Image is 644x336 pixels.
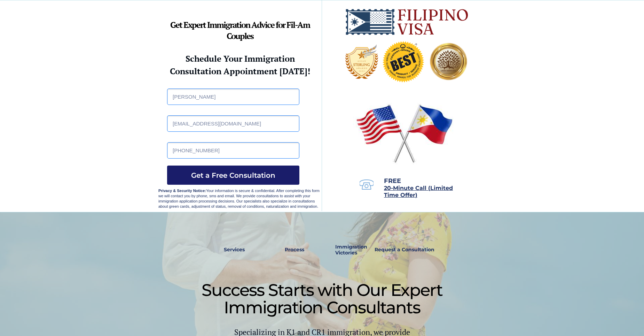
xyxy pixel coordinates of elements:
[384,177,401,185] span: FREE
[371,242,438,258] a: Request a Consultation
[186,53,295,64] strong: Schedule Your Immigration
[335,244,367,256] strong: Immigration Victories
[375,246,434,253] strong: Request a Consultation
[167,166,299,185] button: Get a Free Consultation
[158,189,320,208] span: Your information is secure & confidential. After completing this form we will contact you by phon...
[332,242,356,258] a: Immigration Victories
[167,89,299,105] input: Full Name
[158,189,206,193] strong: Privacy & Security Notice:
[219,242,249,258] a: Services
[224,246,245,253] strong: Services
[170,66,310,77] strong: Consultation Appointment [DATE]!
[384,185,453,198] span: 20-Minute Call (Limited Time Offer)
[167,171,299,180] span: Get a Free Consultation
[167,142,299,159] input: Phone Number
[202,280,442,318] span: Success Starts with Our Expert Immigration Consultants
[384,185,453,198] a: 20-Minute Call (Limited Time Offer)
[285,246,304,253] strong: Process
[281,242,308,258] a: Process
[170,19,310,41] strong: Get Expert Immigration Advice for Fil-Am Couples
[167,115,299,132] input: Email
